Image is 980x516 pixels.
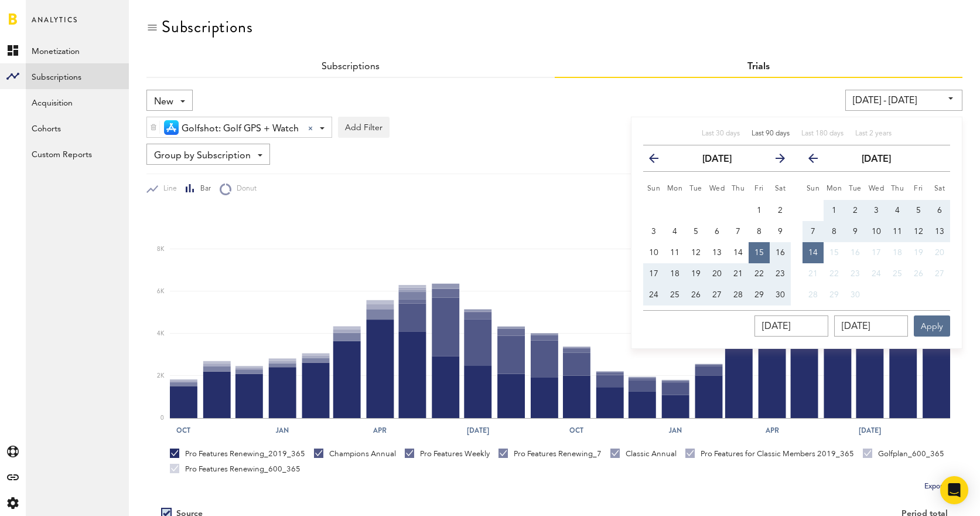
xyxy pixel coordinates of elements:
strong: [DATE] [862,155,891,164]
button: 10 [866,221,887,242]
a: Acquisition [26,89,129,115]
button: 3 [866,200,887,221]
small: Monday [667,185,683,192]
button: 7 [803,221,824,242]
button: 30 [770,284,791,305]
a: Cohorts [26,115,129,141]
span: 13 [712,249,722,257]
button: 14 [728,242,749,263]
button: 29 [749,284,770,305]
span: 4 [672,228,677,236]
button: 9 [845,221,866,242]
button: 24 [643,284,664,305]
span: 7 [811,228,815,236]
small: Saturday [775,185,786,192]
span: Bar [195,184,211,194]
small: Monday [827,185,842,192]
span: 13 [935,228,944,236]
span: 9 [853,228,858,236]
div: Clear [308,126,313,131]
button: 15 [749,242,770,263]
span: Last 90 days [752,130,790,137]
button: 18 [664,263,685,284]
a: Trials [747,62,770,72]
button: 8 [749,221,770,242]
span: 22 [829,270,839,278]
span: 24 [649,291,658,299]
span: 3 [874,206,879,215]
strong: [DATE] [702,155,732,164]
span: 17 [649,270,658,278]
span: Last 180 days [801,130,844,137]
span: 29 [754,291,764,299]
span: 28 [733,291,743,299]
small: Wednesday [709,185,725,192]
span: 14 [733,249,743,257]
div: Subscriptions [162,18,252,36]
text: 4K [157,331,165,337]
button: 16 [770,242,791,263]
button: 26 [685,284,706,305]
button: 19 [685,263,706,284]
button: 17 [643,263,664,284]
div: Open Intercom Messenger [940,476,968,504]
button: 15 [824,242,845,263]
button: 9 [770,221,791,242]
span: 9 [778,228,783,236]
button: 27 [706,284,728,305]
small: Thursday [891,185,904,192]
text: 0 [161,415,164,421]
button: 11 [887,221,908,242]
div: Pro Features Renewing_2019_365 [170,449,305,459]
span: Donut [231,184,257,194]
div: Pro Features Renewing_7 [498,449,602,459]
button: Add Filter [338,117,390,138]
input: __/__/____ [834,315,908,337]
button: 22 [824,263,845,284]
button: 20 [929,242,950,263]
button: 14 [803,242,824,263]
button: 1 [824,200,845,221]
span: 21 [733,270,743,278]
img: 21.png [164,120,179,135]
div: Classic Annual [610,449,677,459]
div: Pro Features Weekly [405,449,490,459]
button: 20 [706,263,728,284]
span: 17 [872,249,881,257]
button: 5 [908,200,929,221]
button: Apply [914,315,950,337]
button: 3 [643,221,664,242]
text: Oct [176,425,190,436]
span: 19 [914,249,923,257]
text: 2K [157,373,165,379]
span: 30 [776,291,785,299]
span: 25 [893,270,902,278]
span: 2 [778,206,783,215]
span: 1 [832,206,836,215]
div: Golfplan_600_365 [863,449,944,459]
text: [DATE] [467,425,489,436]
div: Champions Annual [314,449,396,459]
button: 13 [929,221,950,242]
span: 6 [937,206,942,215]
span: 5 [916,206,921,215]
button: 16 [845,242,866,263]
small: Sunday [647,185,661,192]
span: Analytics [32,13,78,38]
button: 6 [706,221,728,242]
span: 10 [649,249,658,257]
span: 7 [736,228,740,236]
button: 10 [643,242,664,263]
span: Last 30 days [702,130,740,137]
text: Jan [275,425,289,436]
span: 6 [715,228,719,236]
text: 8K [157,246,165,252]
span: 15 [829,249,839,257]
span: 15 [754,249,764,257]
span: 1 [757,206,762,215]
span: 8 [832,228,836,236]
span: 22 [754,270,764,278]
span: 27 [712,291,722,299]
input: __/__/____ [754,315,828,337]
span: 28 [808,291,818,299]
